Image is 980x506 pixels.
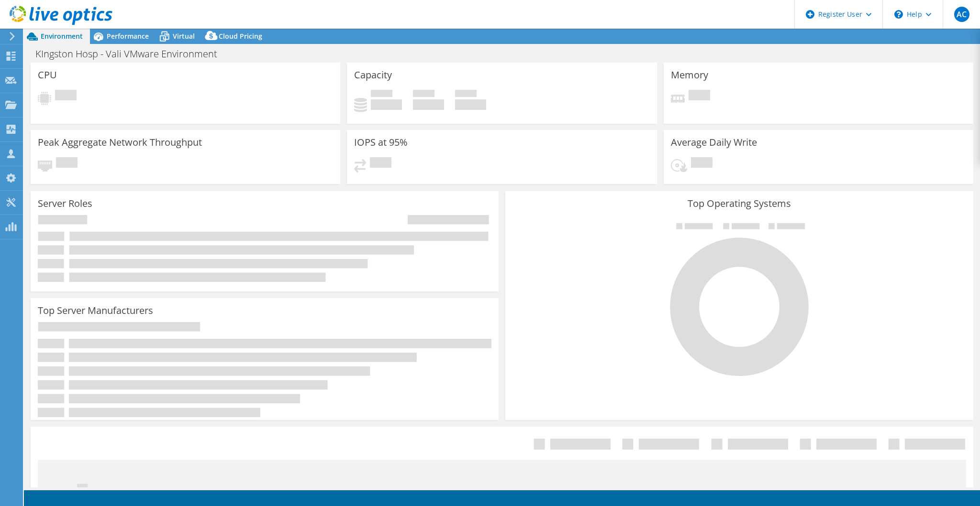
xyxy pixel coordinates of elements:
h3: Average Daily Write [671,137,757,148]
h3: Memory [671,70,708,80]
h3: Server Roles [38,198,92,209]
span: Total [455,90,477,99]
span: Cloud Pricing [219,32,262,41]
h3: Top Operating Systems [512,198,966,209]
h4: 0 GiB [455,99,486,110]
h1: KIngston Hosp - Vali VMware Environment [31,49,232,59]
span: AC [954,7,969,22]
h3: Top Server Manufacturers [38,305,153,316]
span: Virtual [173,32,195,41]
h3: Peak Aggregate Network Throughput [38,137,202,148]
span: Performance [107,32,149,41]
h4: 0 GiB [413,99,444,110]
h3: CPU [38,70,57,80]
span: Used [371,90,392,99]
svg: \n [894,10,903,19]
span: Pending [370,157,391,170]
h3: IOPS at 95% [354,137,408,148]
span: Pending [691,157,713,170]
span: Pending [689,90,710,103]
span: Pending [55,90,77,103]
span: Free [413,90,434,99]
span: Pending [56,157,78,170]
span: Environment [41,32,83,41]
h4: 0 GiB [371,99,402,110]
h3: Capacity [354,70,392,80]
